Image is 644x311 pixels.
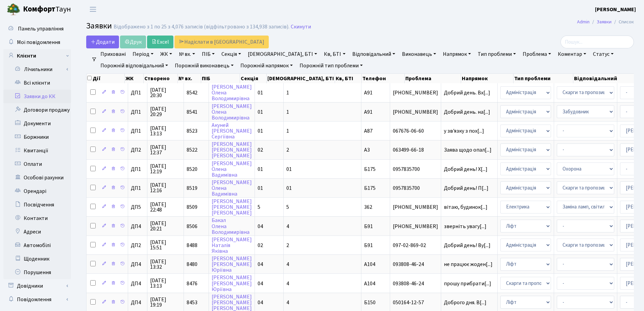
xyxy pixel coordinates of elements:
[150,163,181,174] span: [DATE] 12:19
[555,48,589,60] a: Коментар
[219,48,244,60] a: Секція
[212,217,249,236] a: БакалОленаВолодимирівна
[131,185,144,191] span: ДП1
[286,223,289,230] span: 4
[176,48,198,60] a: № вх.
[187,127,197,135] span: 8523
[364,89,373,96] span: А91
[3,198,71,212] a: Посвідчення
[212,121,252,140] a: Акуней[PERSON_NAME]Сергіївна
[286,165,292,173] span: 01
[286,108,289,116] span: 1
[3,157,71,171] a: Оплати
[350,48,398,60] a: Відповідальний
[212,103,252,121] a: [PERSON_NAME]ОленаВолодимирівна
[286,184,292,192] span: 01
[187,223,197,230] span: 8506
[131,204,144,210] span: ДП5
[612,18,634,26] li: Список
[444,108,490,116] span: Добрий день. на[...]
[150,221,181,231] span: [DATE] 20:21
[597,18,612,25] a: Заявки
[405,74,461,83] th: Проблема
[3,76,71,90] a: Всі клієнти
[3,239,71,252] a: Автомобілі
[86,20,112,32] span: Заявки
[245,48,320,60] a: [DEMOGRAPHIC_DATA], БТІ
[91,38,115,46] span: Додати
[187,261,197,268] span: 8480
[567,15,644,29] nav: breadcrumb
[240,74,267,83] th: Секція
[212,274,252,293] a: [PERSON_NAME][PERSON_NAME]Юріївна
[3,22,71,36] a: Панель управління
[286,89,289,96] span: 1
[212,255,252,274] a: [PERSON_NAME][PERSON_NAME]Юріївна
[393,185,438,191] span: 0957835700
[131,281,144,286] span: ДП4
[187,89,197,96] span: 8542
[321,48,348,60] a: Кв, БТІ
[187,280,197,287] span: 8476
[187,203,197,211] span: 8509
[3,212,71,225] a: Контакти
[364,146,370,154] span: А3
[258,127,263,135] span: 01
[212,83,252,102] a: [PERSON_NAME]ОленаВолодимирівна
[399,48,439,60] a: Виконавець
[3,49,71,63] a: Клієнти
[444,203,487,211] span: вітаю, будинок[...]
[150,87,181,98] span: [DATE] 20:30
[291,24,311,30] a: Скинути
[258,89,263,96] span: 01
[286,146,289,154] span: 2
[212,140,252,159] a: [PERSON_NAME][PERSON_NAME][PERSON_NAME]
[364,261,375,268] span: А104
[364,299,376,306] span: Б150
[131,90,144,95] span: ДП1
[147,36,173,48] a: Excel
[150,240,181,250] span: [DATE] 15:51
[3,171,71,184] a: Особові рахунки
[131,147,144,153] span: ДП2
[393,243,438,248] span: 097-02-869-02
[114,24,289,30] div: Відображено з 1 по 25 з 4,076 записів (відфільтровано з 134,938 записів).
[364,165,376,173] span: Б175
[131,300,144,305] span: ДП4
[364,280,375,287] span: А104
[444,280,491,287] span: прошу прибрати[...]
[258,261,263,268] span: 04
[131,243,144,248] span: ДП2
[131,166,144,172] span: ДП1
[364,203,372,211] span: 362
[297,60,365,71] a: Порожній тип проблеми
[150,278,181,289] span: [DATE] 13:13
[393,90,438,95] span: [PHONE_NUMBER]
[98,48,128,60] a: Приховані
[577,18,590,25] a: Admin
[258,299,263,306] span: 04
[3,130,71,144] a: Боржники
[393,281,438,286] span: 093808-46-24
[130,48,156,60] a: Період
[8,63,71,76] a: Лічильники
[595,5,636,14] a: [PERSON_NAME]
[150,145,181,155] span: [DATE] 12:37
[87,74,125,83] th: Дії
[187,299,197,306] span: 8453
[187,146,197,154] span: 8522
[150,182,181,193] span: [DATE] 12:16
[212,236,252,255] a: [PERSON_NAME]НаталіяЯківна
[187,165,197,173] span: 8520
[258,184,263,192] span: 01
[258,165,263,173] span: 01
[364,242,373,249] span: Б91
[440,48,474,60] a: Напрямок
[393,204,438,210] span: [PHONE_NUMBER]
[131,128,144,134] span: ДП1
[286,299,289,306] span: 4
[461,74,514,83] th: Напрямок
[3,225,71,239] a: Адреси
[444,127,484,135] span: у зв'язку з пох[...]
